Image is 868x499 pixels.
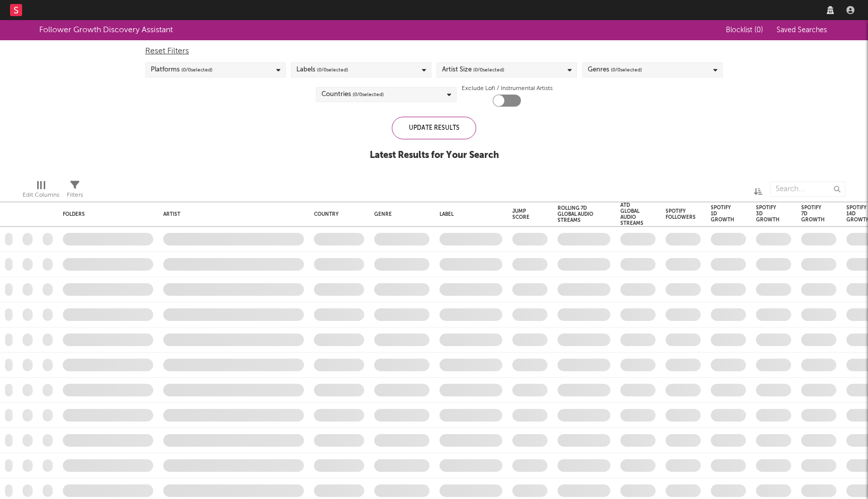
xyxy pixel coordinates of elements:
[353,89,384,101] span: ( 0 / 0 selected)
[39,24,173,36] div: Follower Growth Discovery Assistant
[181,64,212,76] span: ( 0 / 0 selected)
[774,26,829,34] button: Saved Searches
[314,211,359,217] div: Country
[666,208,696,220] div: Spotify Followers
[558,205,595,223] div: Rolling 7D Global Audio Streams
[317,64,348,76] span: ( 0 / 0 selected)
[777,27,829,34] span: Saved Searches
[801,205,825,223] div: Spotify 7D Growth
[473,64,504,76] span: ( 0 / 0 selected)
[620,202,643,226] div: ATD Global Audio Streams
[63,211,138,217] div: Folders
[374,211,424,217] div: Genre
[392,117,476,139] div: Update Results
[163,211,299,217] div: Artist
[145,45,723,57] div: Reset Filters
[726,27,763,34] span: Blocklist
[67,177,83,206] div: Filters
[442,64,504,76] div: Artist Size
[754,27,763,34] span: ( 0 )
[588,64,642,76] div: Genres
[711,205,734,223] div: Spotify 1D Growth
[296,64,348,76] div: Labels
[321,89,384,101] div: Countries
[770,182,845,197] input: Search...
[151,64,212,76] div: Platforms
[370,149,499,161] div: Latest Results for Your Search
[756,205,780,223] div: Spotify 3D Growth
[440,211,497,217] div: Label
[462,82,553,95] label: Exclude Lofi / Instrumental Artists
[611,64,642,76] span: ( 0 / 0 selected)
[23,177,59,206] div: Edit Columns
[512,208,532,220] div: Jump Score
[67,189,83,201] div: Filters
[23,189,59,201] div: Edit Columns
